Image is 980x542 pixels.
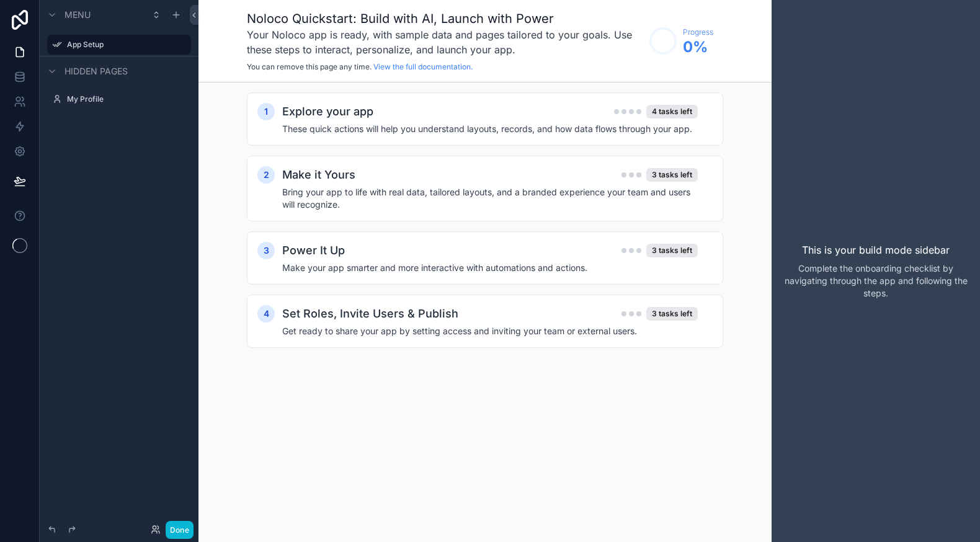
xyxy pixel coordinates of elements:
label: App Setup [67,40,184,50]
h2: Make it Yours [282,166,355,184]
div: 3 tasks left [646,168,698,182]
span: Progress [683,27,713,37]
div: 3 tasks left [646,307,698,321]
h4: Make your app smarter and more interactive with automations and actions. [282,262,698,274]
h4: These quick actions will help you understand layouts, records, and how data flows through your app. [282,123,698,135]
button: Done [166,521,194,539]
h1: Noloco Quickstart: Build with AI, Launch with Power [247,10,643,27]
a: View the full documentation. [373,62,473,71]
h2: Set Roles, Invite Users & Publish [282,305,458,322]
div: 3 tasks left [646,244,698,257]
div: 1 [257,103,275,120]
span: 0 % [683,37,713,57]
h4: Bring your app to life with real data, tailored layouts, and a branded experience your team and u... [282,186,698,211]
label: My Profile [67,94,189,104]
div: 4 tasks left [646,105,698,118]
div: 2 [257,166,275,184]
h2: Explore your app [282,103,373,120]
span: Hidden pages [65,65,128,78]
div: scrollable content [198,82,772,381]
h4: Get ready to share your app by setting access and inviting your team or external users. [282,325,698,337]
div: 3 [257,242,275,259]
p: This is your build mode sidebar [802,242,950,257]
div: 4 [257,305,275,322]
h2: Power It Up [282,242,345,259]
span: Menu [65,9,91,21]
h3: Your Noloco app is ready, with sample data and pages tailored to your goals. Use these steps to i... [247,27,643,57]
span: You can remove this page any time. [247,62,372,71]
p: Complete the onboarding checklist by navigating through the app and following the steps. [782,262,970,300]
